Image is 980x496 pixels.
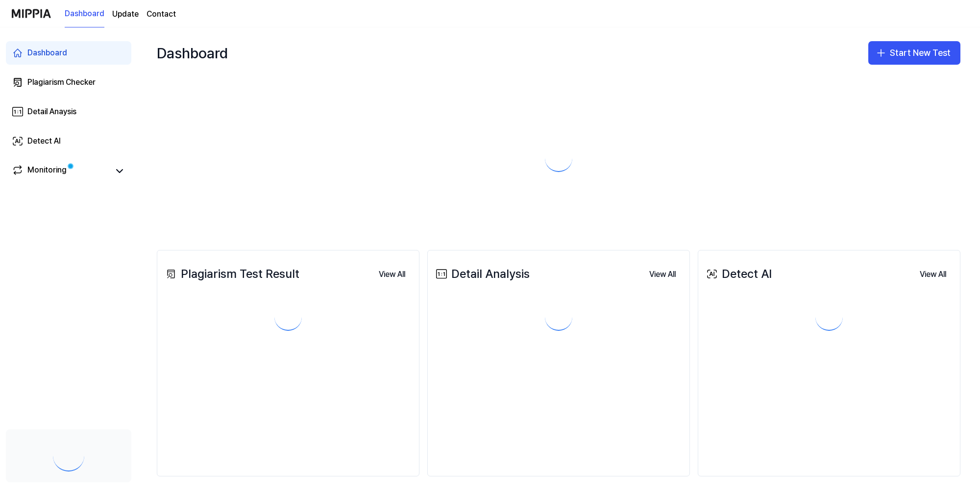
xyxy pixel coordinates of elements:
button: View All [641,265,684,284]
div: Detail Anaysis [27,106,76,118]
div: Plagiarism Test Result [163,265,299,283]
a: Update [112,8,139,20]
a: Detect AI [6,129,131,153]
a: Dashboard [65,0,104,27]
div: Detail Analysis [434,265,530,283]
a: Dashboard [6,41,131,65]
a: Monitoring [12,164,110,178]
div: Dashboard [27,47,67,59]
a: Plagiarism Checker [6,71,131,94]
div: Detect AI [704,265,772,283]
a: View All [641,264,684,284]
div: Detect AI [27,135,61,147]
a: View All [912,264,954,284]
a: Detail Anaysis [6,100,131,124]
div: Dashboard [157,37,228,69]
button: Start New Test [868,41,960,65]
button: View All [371,265,413,284]
a: Contact [147,8,176,20]
button: View All [912,265,954,284]
div: Plagiarism Checker [27,76,96,88]
div: Monitoring [27,164,67,178]
a: View All [371,264,413,284]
